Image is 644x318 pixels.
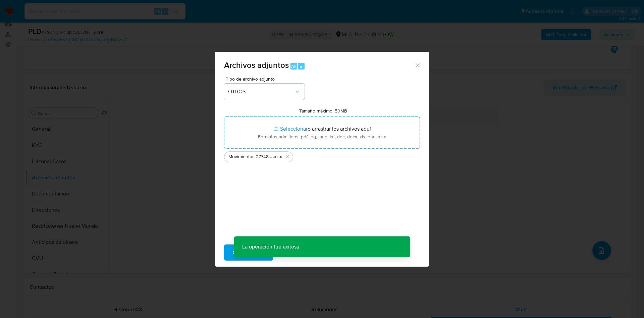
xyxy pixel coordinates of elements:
[226,77,306,81] span: Tipo de archivo adjunto
[300,63,302,70] span: a
[414,62,420,68] button: Cerrar
[299,108,347,114] label: Tamaño máximo: 50MB
[234,236,307,257] p: La operación fue exitosa
[233,245,265,260] span: Subir archivo
[228,88,294,95] span: OTROS
[291,63,297,70] span: Alt
[224,59,289,71] span: Archivos adjuntos
[283,153,291,161] button: Eliminar Movimientos 277484207.xlsx
[228,153,273,160] span: Movimientos 277484207
[224,149,420,162] ul: Archivos seleccionados
[273,153,282,160] span: .xlsx
[285,245,307,260] span: Cancelar
[224,84,305,100] button: OTROS
[224,244,273,261] button: Subir archivo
